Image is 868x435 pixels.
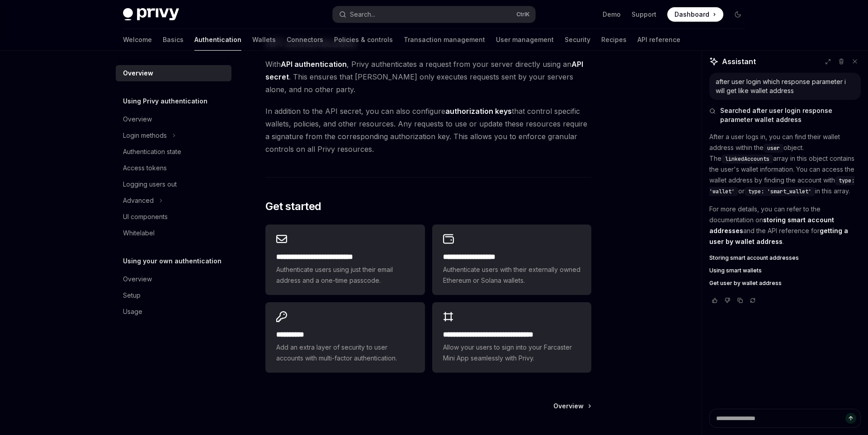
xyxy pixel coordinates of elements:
[725,155,769,163] span: linkedAccounts
[123,96,208,107] h5: Using Privy authentication
[116,127,231,144] button: Toggle Login methods section
[123,8,179,21] img: dark logo
[565,29,590,51] a: Security
[163,29,184,51] a: Basics
[845,413,856,424] button: Send message
[432,225,591,295] a: **** **** **** ****Authenticate users with their externally owned Ethereum or Solana wallets.
[123,68,153,79] div: Overview
[123,256,222,267] h5: Using your own authentication
[123,211,168,222] div: UI components
[443,264,580,286] span: Authenticate users with their externally owned Ethereum or Solana wallets.
[116,144,231,160] a: Authentication state
[281,60,347,69] strong: API authentication
[350,9,375,20] div: Search...
[709,131,861,196] p: After a user logs in, you can find their wallet address within the object. The array in this obje...
[748,188,811,195] span: type: 'smart_wallet'
[709,267,762,274] span: Using smart wallets
[123,290,141,301] div: Setup
[334,29,393,51] a: Policies & controls
[716,77,854,95] div: after user login which response parameter i will get like wallet address
[709,216,834,235] a: storing smart account addresses
[116,160,231,176] a: Access tokens
[709,254,861,262] a: Storing smart account addresses
[709,204,861,247] p: For more details, you can refer to the documentation on and the API reference for .
[601,29,627,51] a: Recipes
[709,280,782,287] span: Get user by wallet address
[709,254,799,262] span: Storing smart account addresses
[675,10,709,19] span: Dashboard
[637,29,680,51] a: API reference
[632,10,656,19] a: Support
[116,65,231,81] a: Overview
[496,29,554,51] a: User management
[709,409,861,428] textarea: Ask a question...
[767,145,780,152] span: user
[709,296,720,305] button: Vote that response was good
[123,146,181,157] div: Authentication state
[265,302,425,373] a: **** *****Add an extra layer of security to user accounts with multi-factor authentication.
[722,296,733,305] button: Vote that response was not good
[194,29,241,51] a: Authentication
[116,271,231,287] a: Overview
[709,267,861,274] a: Using smart wallets
[252,29,276,51] a: Wallets
[720,106,861,124] span: Searched after user login response parameter wallet address
[265,58,591,96] span: With , Privy authenticates a request from your server directly using an . This ensures that [PERS...
[276,342,414,364] span: Add an extra layer of security to user accounts with multi-factor authentication.
[287,29,323,51] a: Connectors
[735,296,745,305] button: Copy chat response
[443,342,580,364] span: Allow your users to sign into your Farcaster Mini App seamlessly with Privy.
[123,195,154,206] div: Advanced
[667,7,723,22] a: Dashboard
[123,306,142,317] div: Usage
[116,225,231,241] a: Whitelabel
[722,56,756,67] span: Assistant
[116,304,231,320] a: Usage
[116,192,231,209] button: Toggle Advanced section
[603,10,621,19] a: Demo
[116,111,231,127] a: Overview
[123,228,155,239] div: Whitelabel
[123,179,177,190] div: Logging users out
[747,296,758,305] button: Reload last chat
[116,209,231,225] a: UI components
[445,107,512,116] strong: authorization keys
[709,280,861,287] a: Get user by wallet address
[516,11,530,18] span: Ctrl K
[731,7,745,22] button: Toggle dark mode
[333,6,535,23] button: Open search
[709,106,861,124] button: Searched after user login response parameter wallet address
[123,163,167,173] div: Access tokens
[123,29,152,51] a: Welcome
[265,199,321,214] span: Get started
[116,287,231,304] a: Setup
[123,130,167,141] div: Login methods
[276,264,414,286] span: Authenticate users using just their email address and a one-time passcode.
[123,274,152,285] div: Overview
[116,176,231,192] a: Logging users out
[709,227,848,246] a: getting a user by wallet address
[123,114,152,125] div: Overview
[265,105,591,155] span: In addition to the API secret, you can also configure that control specific wallets, policies, an...
[404,29,485,51] a: Transaction management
